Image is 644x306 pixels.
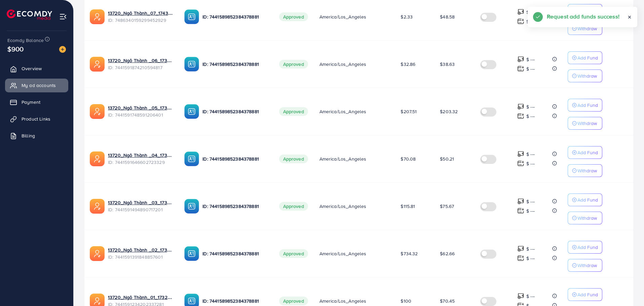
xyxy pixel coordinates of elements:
img: ic-ba-acc.ded83a64.svg [184,151,199,166]
img: ic-ads-acc.e4c84228.svg [90,151,105,166]
span: $75.67 [440,203,454,210]
a: 13720_Ngô Thành_01_1732630486593 [108,294,174,301]
p: ID: 7441589852384378881 [202,13,268,21]
img: top-up amount [517,207,524,214]
button: Add Fund [568,193,602,206]
span: America/Los_Angeles [319,13,367,20]
button: Withdraw [568,22,602,35]
a: My ad accounts [5,79,68,92]
button: Add Fund [568,241,602,254]
div: <span class='underline'>13720_Ngô Thành _02_1732630523463</span></br>7441591391848857601 [108,247,174,260]
a: Payment [5,95,68,109]
button: Add Fund [568,146,602,159]
a: Overview [5,62,68,75]
h5: Request add funds success! [547,12,619,21]
p: $ --- [526,17,535,26]
img: ic-ba-acc.ded83a64.svg [184,104,199,119]
div: <span class='underline'>13720_Ngô Thành _03_1732630551077</span></br>7441591494890717201 [108,199,174,213]
a: 13720_Ngô Thành_07_1743049414097 [108,10,174,16]
div: <span class='underline'>13720_Ngô Thành _06_1732630632280</span></br>7441591874210594817 [108,57,174,71]
p: $ --- [526,207,535,215]
span: ID: 7441591646602723329 [108,159,174,166]
div: <span class='underline'>13720_Ngô Thành _05_1732630602998</span></br>7441591748591206401 [108,104,174,118]
p: $ --- [526,160,535,168]
span: Approved [279,12,308,21]
button: Add Fund [568,51,602,64]
button: Withdraw [568,259,602,272]
span: $32.86 [401,61,415,68]
img: top-up amount [517,198,524,205]
button: Withdraw [568,164,602,177]
img: menu [59,13,67,20]
img: top-up amount [517,56,524,63]
iframe: Chat [615,276,639,301]
img: top-up amount [517,245,524,252]
img: logo [7,9,52,20]
div: <span class='underline'>13720_Ngô Thành_07_1743049414097</span></br>7486340159299452929 [108,10,174,24]
span: ID: 7486340159299452929 [108,17,174,24]
p: Add Fund [577,196,598,204]
img: top-up amount [517,113,524,120]
span: $207.51 [401,108,417,115]
span: $70.08 [401,156,416,162]
span: America/Los_Angeles [319,61,367,68]
span: Ecomdy Balance [7,37,44,44]
span: America/Los_Angeles [319,250,367,257]
span: $70.45 [440,298,455,304]
img: ic-ba-acc.ded83a64.svg [184,199,199,214]
a: 13720_Ngô Thành _03_1732630551077 [108,199,174,206]
img: top-up amount [517,255,524,262]
p: Withdraw [577,25,597,33]
p: ID: 7441589852384378881 [202,107,268,116]
span: America/Los_Angeles [319,203,367,210]
p: $ --- [526,245,535,253]
p: $ --- [526,112,535,120]
p: ID: 7441589852384378881 [202,60,268,68]
span: $62.66 [440,250,455,257]
button: Withdraw [568,117,602,130]
p: ID: 7441589852384378881 [202,155,268,163]
img: top-up amount [517,160,524,167]
span: My ad accounts [22,82,56,89]
p: Add Fund [577,148,598,157]
p: Withdraw [577,261,597,269]
span: Approved [279,249,308,258]
p: $ --- [526,8,535,16]
span: $900 [7,44,24,54]
button: Add Fund [568,288,602,301]
p: $ --- [526,150,535,158]
span: Billing [22,132,35,139]
p: $ --- [526,254,535,262]
img: ic-ads-acc.e4c84228.svg [90,104,105,119]
p: Add Fund [577,291,598,299]
span: Overview [22,65,42,72]
span: $734.32 [401,250,418,257]
p: Withdraw [577,167,597,175]
a: 13720_Ngô Thành _06_1732630632280 [108,57,174,64]
img: image [59,46,66,53]
span: ID: 7441591874210594817 [108,64,174,71]
img: ic-ba-acc.ded83a64.svg [184,246,199,261]
div: <span class='underline'>13720_Ngô Thành _04_1732630579207</span></br>7441591646602723329 [108,152,174,166]
span: Approved [279,297,308,305]
p: Add Fund [577,243,598,251]
span: Product Links [22,116,50,122]
span: $203.32 [440,108,458,115]
p: $ --- [526,65,535,73]
img: ic-ads-acc.e4c84228.svg [90,199,105,214]
p: $ --- [526,103,535,111]
span: Approved [279,202,308,211]
p: $ --- [526,55,535,63]
a: 13720_Ngô Thành _04_1732630579207 [108,152,174,159]
p: Withdraw [577,119,597,127]
span: $2.33 [401,13,413,20]
img: ic-ba-acc.ded83a64.svg [184,9,199,24]
p: Add Fund [577,6,598,14]
p: Withdraw [577,72,597,80]
img: ic-ads-acc.e4c84228.svg [90,9,105,24]
img: ic-ads-acc.e4c84228.svg [90,57,105,72]
img: top-up amount [517,103,524,110]
img: ic-ads-acc.e4c84228.svg [90,246,105,261]
img: ic-ba-acc.ded83a64.svg [184,57,199,72]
